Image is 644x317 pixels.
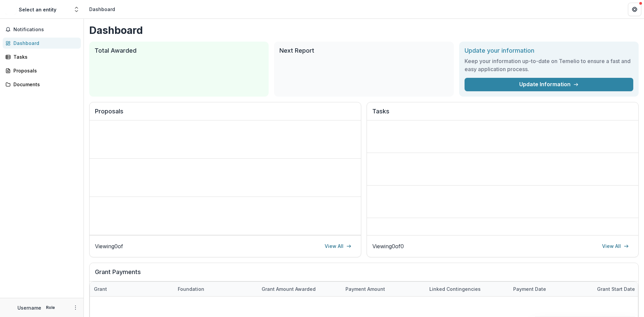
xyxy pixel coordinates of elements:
a: View All [598,241,633,252]
p: Viewing 0 of 0 [372,242,404,250]
h2: Tasks [372,108,633,120]
p: Username [17,304,41,311]
p: Role [44,305,57,311]
div: Documents [13,81,75,88]
a: Tasks [3,51,81,62]
div: Tasks [13,53,75,60]
h2: Total Awarded [95,47,263,54]
button: More [71,304,79,312]
a: Documents [3,79,81,90]
h2: Next Report [279,47,448,54]
h2: Update your information [465,47,633,54]
nav: breadcrumb [87,4,118,14]
div: Dashboard [89,6,115,13]
span: Notifications [13,27,78,33]
div: Proposals [13,67,75,74]
button: Notifications [3,24,81,35]
h1: Dashboard [89,24,639,36]
h2: Proposals [95,108,356,120]
a: View All [321,241,356,252]
p: Viewing 0 of [95,242,123,250]
h3: Keep your information up-to-date on Temelio to ensure a fast and easy application process. [465,57,633,73]
a: Proposals [3,65,81,76]
a: Update Information [465,78,633,91]
div: Select an entity [19,6,56,13]
h2: Grant Payments [95,268,633,281]
button: Open entity switcher [72,3,81,16]
button: Get Help [628,3,641,16]
div: Dashboard [13,40,75,47]
a: Dashboard [3,38,81,49]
